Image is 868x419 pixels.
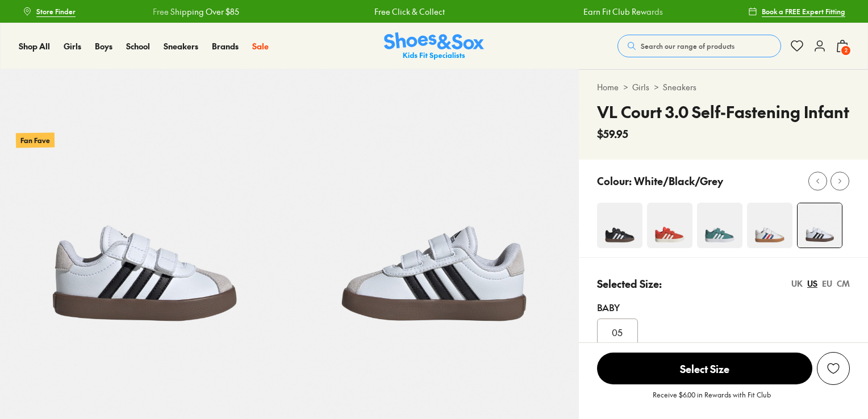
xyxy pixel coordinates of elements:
[252,40,269,52] a: Sale
[583,6,662,18] a: Earn Fit Club Rewards
[64,40,81,52] a: Girls
[289,69,578,358] img: 5-498574_1
[36,6,76,16] span: Store Finder
[697,203,742,248] img: 4-548220_1
[836,33,849,58] button: 2
[19,40,50,52] span: Shop All
[95,40,112,52] a: Boys
[748,1,845,22] a: Book a FREE Expert Fitting
[19,40,50,52] a: Shop All
[647,203,692,248] img: 4-524344_1
[597,100,849,124] h4: VL Court 3.0 Self-Fastening Infant
[837,278,850,290] div: CM
[653,389,771,410] p: Receive $6.00 in Rewards with Fit Club
[95,40,112,52] span: Boys
[822,278,832,290] div: EU
[164,40,198,52] span: Sneakers
[597,300,850,314] div: Baby
[597,126,628,141] span: $59.95
[641,41,735,51] span: Search our range of products
[617,35,781,57] button: Search our range of products
[597,81,850,93] div: > >
[762,6,845,16] span: Book a FREE Expert Fitting
[632,81,649,93] a: Girls
[663,81,696,93] a: Sneakers
[164,40,198,52] a: Sneakers
[597,353,812,384] span: Select Size
[634,173,723,188] p: White/Black/Grey
[597,352,812,385] button: Select Size
[212,40,239,52] span: Brands
[126,40,150,52] a: School
[23,1,76,22] a: Store Finder
[384,32,484,60] img: SNS_Logo_Responsive.svg
[597,276,662,291] p: Selected Size:
[791,278,803,290] div: UK
[807,278,817,290] div: US
[597,173,632,188] p: Colour:
[817,352,850,385] button: Add to Wishlist
[252,40,269,52] span: Sale
[597,203,642,248] img: 4-548031_1
[612,325,623,339] span: 05
[212,40,239,52] a: Brands
[747,203,792,248] img: 4-524350_1
[597,81,619,93] a: Home
[798,203,842,248] img: 4-498573_1
[840,45,852,56] span: 2
[384,32,484,60] a: Shoes & Sox
[152,6,239,18] a: Free Shipping Over $85
[374,6,444,18] a: Free Click & Collect
[16,132,55,148] p: Fan Fave
[126,40,150,52] span: School
[64,40,81,52] span: Girls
